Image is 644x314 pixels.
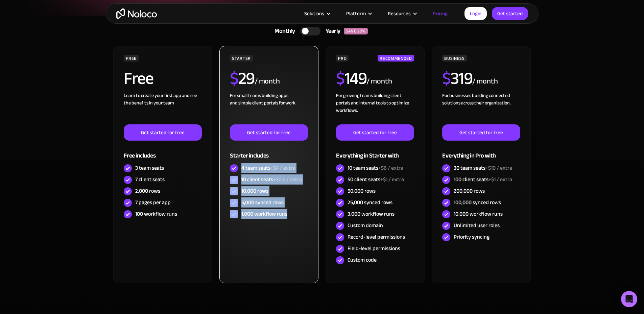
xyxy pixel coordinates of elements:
div: Solutions [296,9,338,18]
div: SAVE 20% [344,28,368,34]
div: Resources [379,9,424,18]
div: Resources [388,9,411,18]
div: / month [472,76,498,87]
div: RECOMMENDED [378,55,414,62]
div: 4 team seats [241,164,295,172]
div: BUSINESS [442,55,467,62]
div: 10 client seats [241,176,302,183]
div: 7 pages per app [135,199,171,206]
h2: 149 [336,70,366,87]
span: $ [442,63,451,94]
a: Get started [492,7,528,20]
div: STARTER [230,55,253,62]
div: 3 team seats [135,164,164,172]
a: Pricing [424,9,456,18]
span: $ [230,63,238,94]
a: home [116,8,157,19]
span: $ [336,63,344,94]
div: 50 client seats [348,176,404,183]
div: Starter includes [230,141,308,163]
div: Yearly [320,26,344,36]
span: +$4 / extra [270,163,295,173]
div: For businesses building connected solutions across their organization. ‍ [442,92,520,124]
span: +$1 / extra [380,174,404,185]
a: Get started for free [230,124,308,141]
div: Everything in Pro with [442,141,520,163]
div: 10,000 workflow runs [454,210,503,218]
div: Everything in Starter with [336,141,414,163]
a: Get started for free [442,124,520,141]
div: 7 client seats [135,176,165,183]
div: Learn to create your first app and see the benefits in your team ‍ [124,92,201,124]
div: 50,000 rows [348,187,376,195]
div: Unlimited user roles [454,222,500,229]
div: Free includes [124,141,201,163]
span: +$0.5 / extra [273,174,302,185]
span: +$1 / extra [488,174,512,185]
div: FREE [124,55,139,62]
h2: 29 [230,70,255,87]
div: Custom domain [348,222,383,229]
div: 100,000 synced rows [454,199,501,206]
a: Login [464,7,487,20]
div: Solutions [304,9,324,18]
div: PRO [336,55,349,62]
div: 30 team seats [454,164,512,172]
h2: Free [124,70,153,87]
a: Get started for free [124,124,201,141]
a: Get started for free [336,124,414,141]
div: Open Intercom Messenger [621,291,637,307]
div: 10,000 rows [241,187,268,195]
div: For small teams building apps and simple client portals for work. ‍ [230,92,308,124]
div: 5,000 synced rows [241,199,284,206]
div: 100 workflow runs [135,210,177,218]
div: / month [366,76,392,87]
div: 2,000 rows [135,187,160,195]
div: 10 team seats [348,164,403,172]
div: 25,000 synced rows [348,199,392,206]
div: Record-level permissions [348,233,405,241]
div: Custom code [348,256,377,264]
div: 100 client seats [454,176,512,183]
div: / month [255,76,280,87]
div: For growing teams building client portals and internal tools to optimize workflows. [336,92,414,124]
span: +$10 / extra [485,163,512,173]
div: 1,000 workflow runs [241,210,287,218]
div: Monthly [266,26,300,36]
div: Priority syncing [454,233,490,241]
div: 200,000 rows [454,187,485,195]
h2: 319 [442,70,472,87]
div: Platform [338,9,379,18]
div: Platform [346,9,366,18]
span: +$6 / extra [378,163,403,173]
div: Field-level permissions [348,245,400,252]
div: 3,000 workflow runs [348,210,395,218]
